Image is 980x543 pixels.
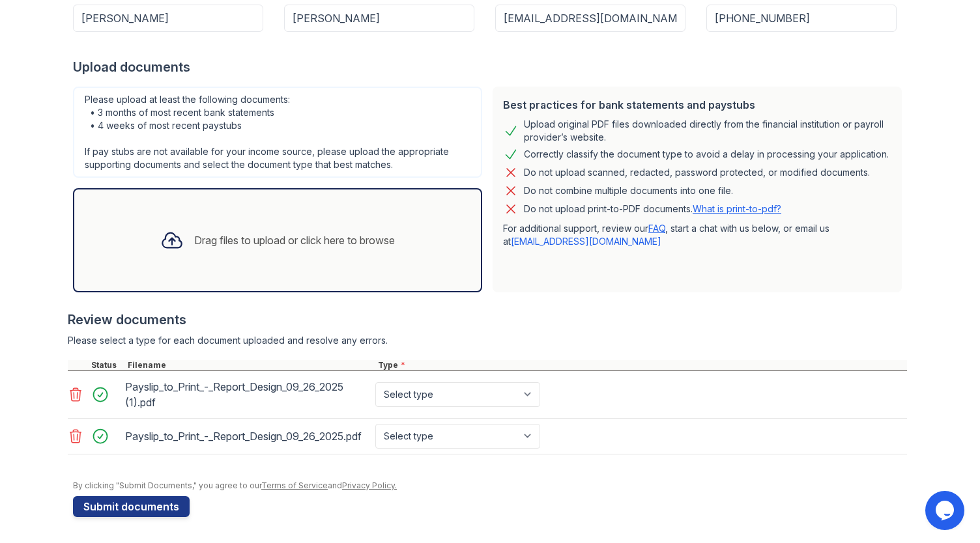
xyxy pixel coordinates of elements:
div: Do not upload scanned, redacted, password protected, or modified documents. [524,165,870,180]
div: By clicking "Submit Documents," you agree to our and [73,480,907,491]
a: Terms of Service [261,480,328,490]
div: Correctly classify the document type to avoid a delay in processing your application. [524,146,889,162]
a: [EMAIL_ADDRESS][DOMAIN_NAME] [511,236,661,247]
button: Submit documents [73,496,190,517]
p: Do not upload print-to-PDF documents. [524,202,781,216]
a: Privacy Policy. [342,480,397,490]
div: Upload documents [73,58,907,76]
div: Upload original PDF files downloaded directly from the financial institution or payroll provider’... [524,118,891,144]
div: Please select a type for each document uploaded and resolve any errors. [68,334,907,347]
p: For additional support, review our , start a chat with us below, or email us at [503,222,891,248]
div: Do not combine multiple documents into one file. [524,183,733,199]
div: Payslip_to_Print_-_Report_Design_09_26_2025 (1).pdf [125,376,370,413]
a: FAQ [648,223,665,234]
div: Best practices for bank statements and paystubs [503,97,891,113]
a: What is print-to-pdf? [693,203,781,214]
div: Review documents [68,311,907,329]
div: Please upload at least the following documents: • 3 months of most recent bank statements • 4 wee... [73,87,482,178]
iframe: chat widget [925,491,967,530]
div: Filename [125,360,375,370]
div: Drag files to upload or click here to browse [194,232,395,248]
div: Type [375,360,907,370]
div: Payslip_to_Print_-_Report_Design_09_26_2025.pdf [125,426,370,447]
div: Status [89,360,125,370]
